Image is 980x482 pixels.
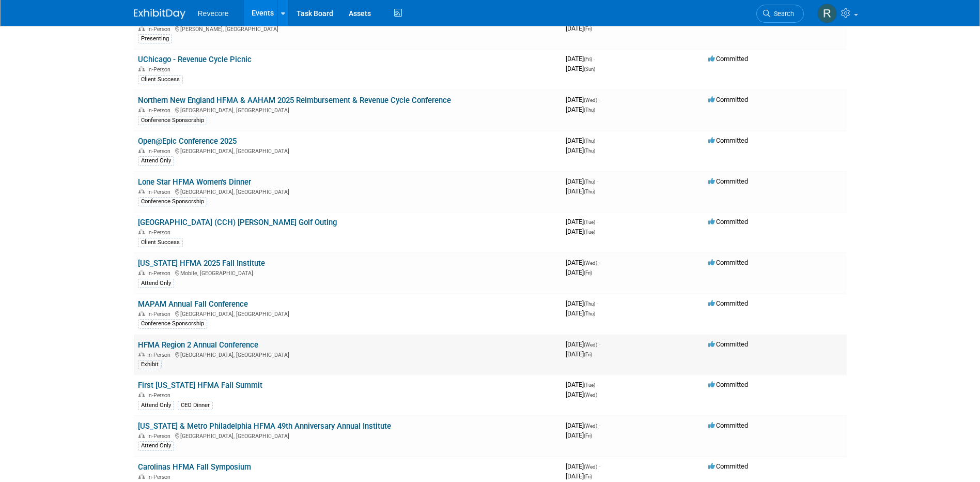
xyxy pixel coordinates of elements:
span: (Thu) [584,189,595,194]
a: HFMA Region 2 Annual Conference [138,340,258,350]
span: (Thu) [584,301,595,307]
span: Committed [708,381,748,388]
span: (Thu) [584,107,595,113]
div: [GEOGRAPHIC_DATA], [GEOGRAPHIC_DATA] [138,309,557,318]
img: In-Person Event [138,433,145,438]
span: Committed [708,218,748,225]
div: [GEOGRAPHIC_DATA], [GEOGRAPHIC_DATA] [138,187,557,195]
span: (Fri) [584,26,592,32]
img: In-Person Event [138,352,145,357]
span: (Thu) [584,138,595,144]
img: In-Person Event [138,189,145,194]
span: Committed [708,340,748,348]
span: - [599,340,600,348]
div: Exhibit [138,360,162,369]
span: (Wed) [584,464,597,470]
span: In-Person [147,270,174,277]
span: [DATE] [566,309,595,317]
span: [DATE] [566,218,598,225]
span: [DATE] [566,24,592,32]
span: [DATE] [566,462,600,470]
div: Client Success [138,75,183,84]
a: First [US_STATE] HFMA Fall Summit [138,381,262,390]
img: In-Person Event [138,474,145,479]
span: In-Person [147,107,174,114]
span: - [597,218,598,225]
span: (Fri) [584,270,592,276]
div: Presenting [138,34,172,43]
img: In-Person Event [138,66,145,71]
span: [DATE] [566,146,595,154]
span: Revecore [198,9,229,18]
div: Mobile, [GEOGRAPHIC_DATA] [138,268,557,277]
a: Carolinas HFMA Fall Symposium [138,462,251,472]
span: [DATE] [566,431,592,439]
span: - [599,462,600,470]
img: Rachael Sires [817,4,837,23]
img: In-Person Event [138,148,145,153]
span: [DATE] [566,472,592,480]
span: - [599,96,600,103]
span: (Thu) [584,148,595,154]
span: - [597,381,598,388]
div: [PERSON_NAME], [GEOGRAPHIC_DATA] [138,24,557,33]
div: Conference Sponsorship [138,197,207,206]
span: [DATE] [566,55,595,63]
span: (Thu) [584,179,595,185]
span: Committed [708,421,748,429]
span: Committed [708,137,748,144]
span: - [599,259,600,266]
div: [GEOGRAPHIC_DATA], [GEOGRAPHIC_DATA] [138,350,557,358]
div: CEO Dinner [178,401,213,410]
span: (Wed) [584,392,597,398]
span: (Thu) [584,311,595,317]
span: - [597,299,598,307]
span: (Tue) [584,382,595,388]
a: Northern New England HFMA & AAHAM 2025 Reimbursement & Revenue Cycle Conference [138,96,451,105]
span: [DATE] [566,65,595,72]
div: [GEOGRAPHIC_DATA], [GEOGRAPHIC_DATA] [138,106,557,114]
div: Attend Only [138,401,174,410]
a: Lone Star HFMA Women's Dinner [138,177,251,187]
span: (Fri) [584,352,592,357]
span: In-Person [147,26,174,33]
span: [DATE] [566,187,595,195]
span: In-Person [147,352,174,358]
a: UChicago - Revenue Cycle Picnic [138,55,252,64]
a: MAPAM Annual Fall Conference [138,299,248,309]
span: Committed [708,299,748,307]
img: In-Person Event [138,26,145,31]
img: In-Person Event [138,392,145,397]
span: Committed [708,462,748,470]
span: (Sun) [584,66,595,72]
span: (Wed) [584,260,597,266]
span: (Wed) [584,342,597,348]
span: [DATE] [566,421,600,429]
span: - [599,421,600,429]
img: In-Person Event [138,107,145,112]
div: [GEOGRAPHIC_DATA], [GEOGRAPHIC_DATA] [138,146,557,155]
a: Open@Epic Conference 2025 [138,137,237,146]
div: [GEOGRAPHIC_DATA], [GEOGRAPHIC_DATA] [138,431,557,440]
span: [DATE] [566,340,600,348]
span: [DATE] [566,177,598,185]
span: (Fri) [584,474,592,479]
span: [DATE] [566,137,598,144]
img: In-Person Event [138,311,145,316]
span: (Fri) [584,56,592,62]
span: [DATE] [566,381,598,388]
span: Committed [708,96,748,103]
span: (Wed) [584,97,597,103]
div: Attend Only [138,441,174,450]
span: (Tue) [584,219,595,225]
img: In-Person Event [138,229,145,234]
span: In-Person [147,229,174,236]
div: Attend Only [138,279,174,288]
span: In-Person [147,433,174,440]
span: [DATE] [566,390,597,398]
a: [US_STATE] HFMA 2025 Fall Institute [138,259,265,268]
span: [DATE] [566,259,600,266]
span: In-Person [147,474,174,480]
span: [DATE] [566,268,592,276]
div: Conference Sponsorship [138,116,207,125]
